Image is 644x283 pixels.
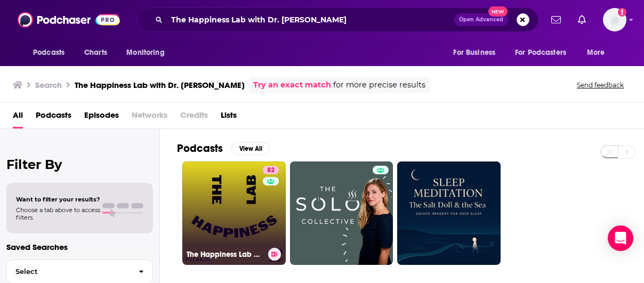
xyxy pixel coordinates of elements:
[119,43,178,63] button: open menu
[77,43,114,63] a: Charts
[603,8,626,31] img: User Profile
[263,166,279,174] a: 82
[231,142,270,155] button: View All
[18,10,120,30] img: Podchaser - Follow, Share and Rate Podcasts
[574,11,590,29] a: Show notifications dropdown
[454,13,508,26] button: Open AdvancedNew
[6,242,153,252] p: Saved Searches
[221,107,237,128] a: Lists
[26,43,78,63] button: open menu
[574,80,627,90] button: Send feedback
[36,107,71,128] a: Podcasts
[75,80,245,90] h3: The Happiness Lab with Dr. [PERSON_NAME]
[13,107,23,128] a: All
[16,196,100,203] span: Want to filter your results?
[177,142,270,155] a: PodcastsView All
[132,107,167,128] span: Networks
[177,142,223,155] h2: Podcasts
[547,11,565,29] a: Show notifications dropdown
[16,206,100,221] span: Choose a tab above to access filters.
[603,8,626,31] button: Show profile menu
[7,268,130,275] span: Select
[84,45,107,60] span: Charts
[587,45,605,60] span: More
[253,79,331,91] a: Try an exact match
[180,107,208,128] span: Credits
[579,43,618,63] button: open menu
[182,161,286,265] a: 82The Happiness Lab with Dr. [PERSON_NAME]
[508,43,582,63] button: open menu
[33,45,65,60] span: Podcasts
[603,8,626,31] span: Logged in as KTMSseat4
[267,165,275,176] span: 82
[453,45,495,60] span: For Business
[608,225,633,251] div: Open Intercom Messenger
[488,6,508,17] span: New
[515,45,566,60] span: For Podcasters
[126,45,164,60] span: Monitoring
[167,11,454,28] input: Search podcasts, credits, & more...
[618,8,626,17] svg: Add a profile image
[459,17,503,22] span: Open Advanced
[333,79,425,91] span: for more precise results
[187,250,264,259] h3: The Happiness Lab with Dr. [PERSON_NAME]
[446,43,509,63] button: open menu
[35,80,62,90] h3: Search
[84,107,119,128] a: Episodes
[6,157,153,172] h2: Filter By
[138,7,538,32] div: Search podcasts, credits, & more...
